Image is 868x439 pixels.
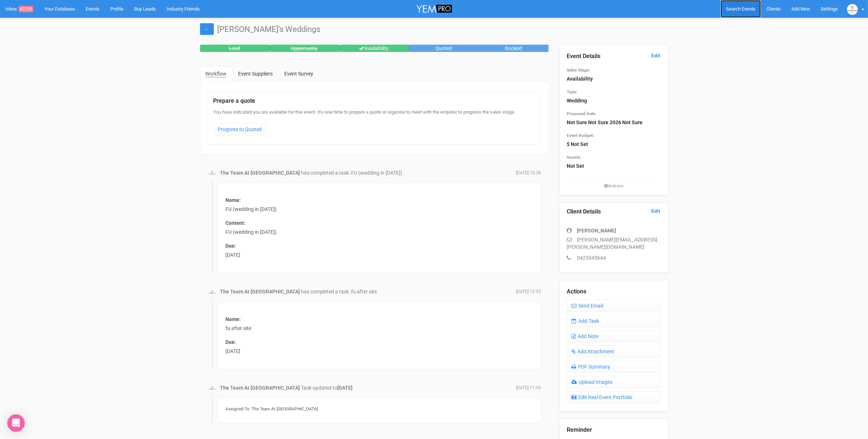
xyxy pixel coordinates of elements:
div: Quoted [409,45,479,52]
a: Edit [652,52,661,59]
div: FU (wedding in [DATE]) [226,196,534,213]
img: BGLogo.jpg [847,4,858,15]
label: Due: [226,242,534,249]
span: [DATE] 10:38 [516,170,541,176]
a: Upload Images [567,376,661,388]
label: Content: [226,219,534,227]
strong: The Team At [GEOGRAPHIC_DATA] [220,385,300,391]
span: [DATE] 12:33 [516,289,541,295]
span: Add New [791,6,810,12]
legend: Event Details [567,52,661,61]
label: Due: [226,338,534,346]
div: You have indicated you are available for this event. It's now time to prepare a quote or organise... [213,109,535,139]
a: Event Suppliers [233,66,278,81]
legend: Client Details [567,208,661,216]
div: Lead [200,45,270,52]
small: Assigned To: The Team At [GEOGRAPHIC_DATA] [226,406,318,411]
div: [DATE] [226,338,534,355]
p: [PERSON_NAME][EMAIL_ADDRESS][PERSON_NAME][DOMAIN_NAME] [567,236,661,251]
span: Clients [766,6,781,12]
a: Workflow [200,66,232,82]
img: BGLogo.jpg [209,289,216,296]
small: Sales Stage: [567,68,590,73]
div: Availability [339,45,409,52]
strong: Not Sure Not Sure 2026 Not Sure [567,119,643,125]
a: Add Task [567,315,661,327]
div: fu after site [226,316,534,332]
small: Guests: [567,155,582,160]
div: Open Intercom Messenger [7,414,25,432]
legend: Actions [567,288,661,296]
small: Event Budget: [567,133,594,138]
legend: Prepare a quote [213,97,535,105]
a: Send Email [567,300,661,312]
a: Event Survey [279,66,319,81]
img: BGLogo.jpg [209,170,216,177]
small: Type: [567,89,578,94]
strong: [PERSON_NAME] [577,228,616,233]
small: Proposed Date [567,111,596,116]
img: BGLogo.jpg [209,385,216,392]
p: 0423345644 [567,254,661,261]
div: Opportunity [270,45,339,52]
label: Name: [226,316,534,323]
span: has completed a task: fu after site [301,289,377,294]
a: Add Note [567,330,661,342]
a: Add Attachment [567,345,661,358]
legend: Reminder [567,426,661,434]
label: Name: [226,196,534,204]
b: [DATE] [338,385,353,391]
a: Progress to Quoted [213,123,267,135]
strong: Not Set [567,163,584,169]
span: Search Events [726,6,755,12]
strong: The Team At [GEOGRAPHIC_DATA] [220,289,300,294]
span: 43255 [19,6,33,12]
strong: Availability [567,76,593,82]
a: ← [200,23,214,35]
strong: $ Not Set [567,141,588,147]
small: Website [567,183,661,189]
a: Edit [652,208,661,215]
span: [DATE] 11:39 [516,385,541,391]
div: FU (wedding in [DATE]) [226,219,534,236]
a: Edit Real Event Portfolio [567,391,661,403]
h1: [PERSON_NAME]'s Weddings [200,25,668,34]
strong: The Team At [GEOGRAPHIC_DATA] [220,170,300,176]
strong: Wedding [567,98,587,103]
a: PDF Summary [567,361,661,373]
div: [DATE] [226,242,534,259]
span: has completed a task: FU (wedding in [DATE]) [301,170,403,176]
div: Booked [479,45,549,52]
span: Task updated to [301,385,353,391]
